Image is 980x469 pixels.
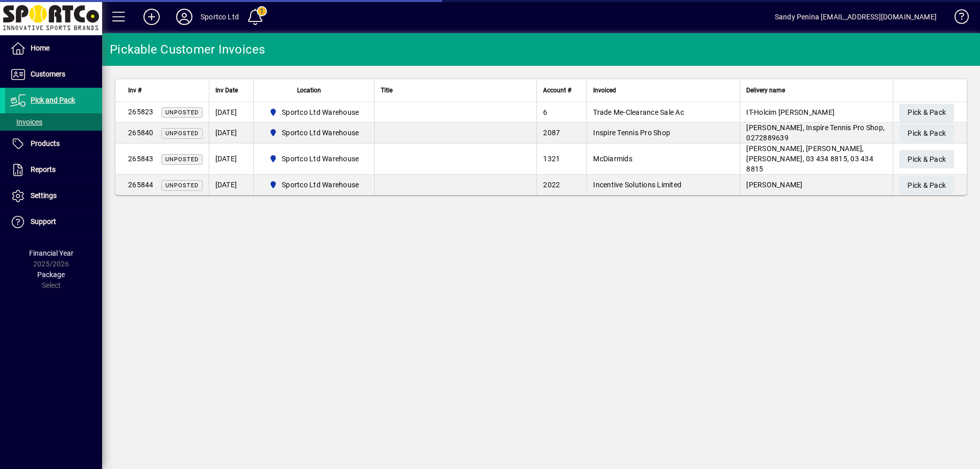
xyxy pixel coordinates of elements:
div: Delivery name [746,85,887,96]
span: Inspire Tennis Pro Shop [593,129,670,137]
span: Invoiced [593,85,616,96]
span: Pick & Pack [908,125,946,142]
span: Delivery name [746,85,785,96]
div: Inv Date [215,85,247,96]
a: Customers [5,62,102,87]
span: Inv Date [215,85,238,96]
div: Title [381,85,530,96]
span: Customers [31,70,65,78]
span: 265823 [128,108,154,116]
div: Inv # [128,85,203,96]
button: Pick & Pack [899,150,954,168]
span: Reports [31,165,56,174]
span: [PERSON_NAME] [746,181,802,189]
span: Sportco Ltd Warehouse [265,179,363,191]
span: Location [297,85,321,96]
div: Sportco Ltd [201,9,239,25]
span: Unposted [165,182,199,189]
span: Unposted [165,156,199,163]
span: Package [37,270,65,279]
button: Add [135,8,168,26]
span: Sportco Ltd Warehouse [282,154,359,164]
span: Pick & Pack [908,151,946,168]
span: Unposted [165,130,199,137]
button: Pick & Pack [899,124,954,142]
span: 265840 [128,129,154,137]
a: Home [5,36,102,61]
span: Sportco Ltd Warehouse [265,153,363,165]
span: Inv # [128,85,141,96]
span: 6 [543,108,547,116]
div: Pickable Customer Invoices [110,41,265,58]
span: [PERSON_NAME], [PERSON_NAME], [PERSON_NAME], 03 434 8815, 03 434 8815 [746,144,873,173]
div: Account # [543,85,580,96]
td: [DATE] [209,143,253,175]
span: Trade Me-Clearance Sale Ac [593,108,684,116]
span: Unposted [165,109,199,116]
div: Sandy Penina [EMAIL_ADDRESS][DOMAIN_NAME] [775,9,937,25]
span: Invoices [10,118,42,126]
span: Sportco Ltd Warehouse [282,180,359,190]
span: Financial Year [29,249,73,257]
button: Profile [168,8,201,26]
span: Account # [543,85,571,96]
span: Sportco Ltd Warehouse [265,106,363,118]
span: Sportco Ltd Warehouse [282,128,359,138]
span: Settings [31,191,57,200]
span: Support [31,217,56,226]
span: Products [31,139,60,147]
span: 1321 [543,155,560,163]
span: 2087 [543,129,560,137]
td: [DATE] [209,175,253,195]
td: [DATE] [209,102,253,122]
span: Home [31,44,50,52]
button: Pick & Pack [899,104,954,122]
span: [PERSON_NAME], Inspire Tennis Pro Shop, 0272889639 [746,124,885,142]
button: Pick & Pack [899,176,954,194]
span: McDiarmids [593,155,632,163]
span: Pick and Pack [31,96,75,104]
a: Invoices [5,113,102,131]
span: 265844 [128,181,154,189]
span: 265843 [128,155,154,163]
a: Products [5,131,102,157]
td: [DATE] [209,122,253,143]
span: Pick & Pack [908,104,946,121]
div: Invoiced [593,85,733,96]
span: Sportco Ltd Warehouse [282,107,359,117]
div: Location [260,85,369,96]
span: 2022 [543,181,560,189]
a: Reports [5,157,102,183]
a: Knowledge Base [947,2,967,35]
span: Title [381,85,393,96]
a: Support [5,209,102,235]
span: Pick & Pack [908,177,946,194]
span: Incentive Solutions Limited [593,181,681,189]
span: Sportco Ltd Warehouse [265,127,363,139]
a: Settings [5,183,102,209]
span: IT-Holcim [PERSON_NAME] [746,108,835,116]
